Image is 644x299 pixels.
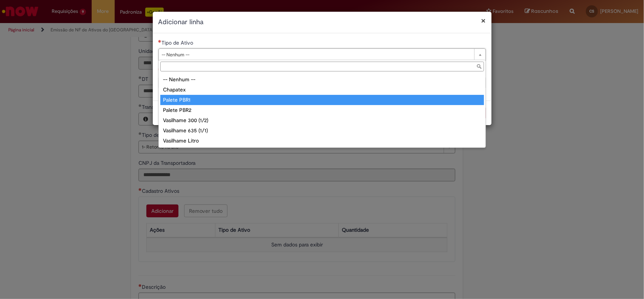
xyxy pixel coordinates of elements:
div: Vasilhame 300 (1/2) [160,115,484,125]
div: Palete PBR1 [160,95,484,105]
ul: Tipo de Ativo [159,73,486,147]
div: -- Nenhum -- [160,74,484,85]
div: Chapatex [160,85,484,95]
div: Vasilhame Litro [160,136,484,146]
div: Vasilhame 635 (1/1) [160,125,484,136]
div: Palete PBR2 [160,105,484,115]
